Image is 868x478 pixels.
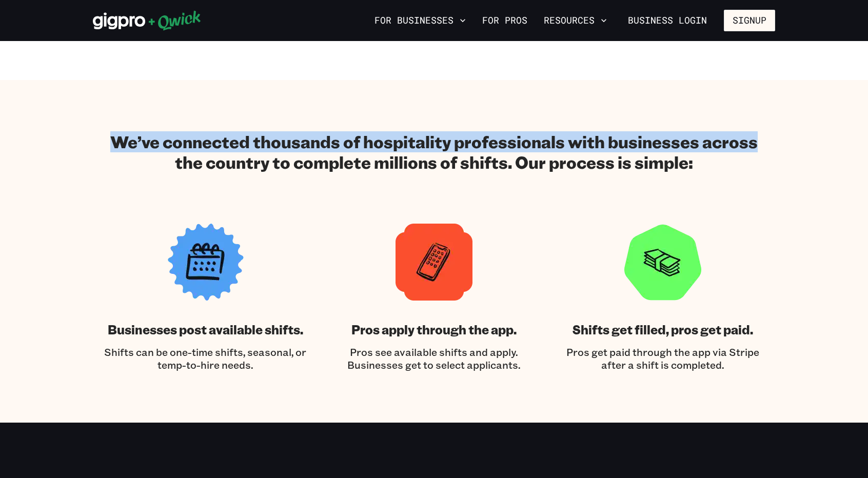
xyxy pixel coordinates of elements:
[103,346,307,371] p: Shifts can be one-time shifts, seasonal, or temp-to-hire needs.
[167,224,244,301] img: Post available Gigs
[478,12,531,29] a: For Pros
[103,131,765,172] h2: We’ve connected thousands of hospitality professionals with businesses across the country to comp...
[108,321,303,337] h3: Businesses post available shifts.
[332,346,536,371] p: Pros see available shifts and apply. Businesses get to select applicants.
[624,224,701,301] img: Icon art work of a credit card
[540,12,611,29] button: Resources
[724,10,775,31] button: Signup
[561,346,765,371] p: Pros get paid through the app via Stripe after a shift is completed.
[396,224,472,301] img: Icon art work of a phone
[370,12,470,29] button: For Businesses
[619,10,716,31] a: Business Login
[351,321,517,337] h3: Pros apply through the app.
[573,321,753,337] h3: Shifts get filled, pros get paid.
